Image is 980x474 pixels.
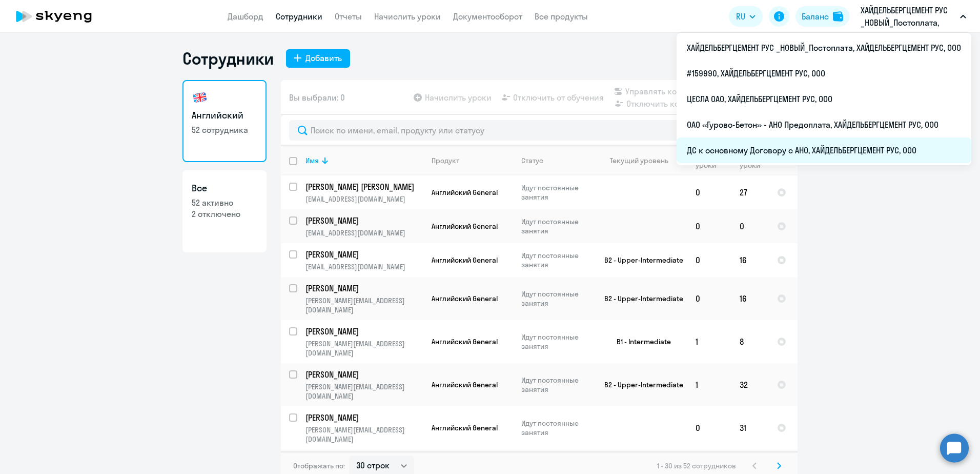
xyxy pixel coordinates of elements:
td: 0 [687,243,731,277]
a: Начислить уроки [374,11,441,22]
p: Идут постоянные занятия [521,376,591,394]
p: [PERSON_NAME][EMAIL_ADDRESS][DOMAIN_NAME] [305,382,423,401]
p: [EMAIL_ADDRESS][DOMAIN_NAME] [305,194,423,204]
div: Статус [521,156,543,165]
h3: Все [192,182,257,195]
a: [PERSON_NAME] [305,249,423,260]
a: [PERSON_NAME] [305,412,423,423]
p: [PERSON_NAME] [305,326,421,337]
p: [PERSON_NAME] [305,249,421,260]
a: Дашборд [228,11,263,22]
h3: Английский [192,109,257,122]
div: Имя [305,156,319,165]
span: Английский General [432,255,498,265]
span: Английский General [432,380,498,389]
a: Документооборот [453,11,522,22]
div: Текущий уровень [600,156,687,165]
div: Продукт [432,156,459,165]
span: Английский General [432,423,498,432]
td: B2 - Upper-Intermediate [592,243,687,277]
td: 0 [687,406,731,449]
span: Отображать по: [293,461,345,470]
img: english [192,89,208,106]
button: ХАЙДЕЛЬБЕРГЦЕМЕНТ РУС _НОВЫЙ_Постоплата, ХАЙДЕЛЬБЕРГЦЕМЕНТ РУС, ООО [855,4,971,29]
div: Имя [305,156,423,165]
div: Статус [521,156,591,165]
a: [PERSON_NAME] [305,369,423,380]
p: [PERSON_NAME] [305,283,421,294]
div: Текущий уровень [610,156,668,165]
a: Все продукты [535,11,588,22]
button: Добавить [286,49,350,68]
p: [PERSON_NAME][EMAIL_ADDRESS][DOMAIN_NAME] [305,339,423,358]
td: B1 - Intermediate [592,320,687,363]
div: Продукт [432,156,513,165]
td: 16 [731,243,769,277]
span: Вы выбрали: 0 [289,91,345,104]
p: Идут постоянные занятия [521,217,591,235]
a: [PERSON_NAME] [PERSON_NAME] [305,181,423,192]
a: Английский52 сотрудника [182,80,267,162]
span: 1 - 30 из 52 сотрудников [657,461,736,470]
a: [PERSON_NAME] [305,283,423,294]
td: 32 [731,363,769,406]
td: 8 [731,320,769,363]
img: balance [833,11,843,22]
span: Английский General [432,188,498,197]
td: 0 [687,175,731,209]
input: Поиск по имени, email, продукту или статусу [289,120,789,141]
p: [PERSON_NAME] [305,215,421,226]
p: Идут постоянные занятия [521,419,591,437]
td: 1 [687,320,731,363]
td: 31 [731,406,769,449]
span: Английский General [432,294,498,303]
p: [PERSON_NAME] [PERSON_NAME] [305,181,421,192]
button: Балансbalance [795,6,849,27]
p: [EMAIL_ADDRESS][DOMAIN_NAME] [305,262,423,271]
span: RU [736,10,745,23]
td: B2 - Upper-Intermediate [592,277,687,320]
p: [PERSON_NAME][EMAIL_ADDRESS][DOMAIN_NAME] [305,425,423,444]
span: Английский General [432,337,498,346]
a: [PERSON_NAME] [305,215,423,226]
p: Идут постоянные занятия [521,289,591,308]
td: 1 [687,363,731,406]
a: Отчеты [335,11,362,22]
p: [PERSON_NAME][EMAIL_ADDRESS][DOMAIN_NAME] [305,296,423,314]
p: 52 активно [192,197,257,208]
ul: RU [677,33,971,165]
td: 0 [687,277,731,320]
div: Баланс [802,10,829,23]
p: 52 сотрудника [192,124,257,135]
td: B2 - Upper-Intermediate [592,363,687,406]
td: 0 [731,209,769,243]
a: Все52 активно2 отключено [182,170,267,252]
p: Идут постоянные занятия [521,251,591,269]
button: RU [729,6,763,27]
p: ХАЙДЕЛЬБЕРГЦЕМЕНТ РУС _НОВЫЙ_Постоплата, ХАЙДЕЛЬБЕРГЦЕМЕНТ РУС, ООО [861,4,956,29]
td: 16 [731,277,769,320]
td: 0 [687,209,731,243]
span: Английский General [432,222,498,231]
p: [PERSON_NAME] [305,369,421,380]
h1: Сотрудники [182,48,274,69]
td: 27 [731,175,769,209]
p: [PERSON_NAME] [305,412,421,423]
a: Сотрудники [276,11,322,22]
p: [EMAIL_ADDRESS][DOMAIN_NAME] [305,228,423,238]
p: Идут постоянные занятия [521,183,591,202]
div: Добавить [305,52,342,64]
p: Идут постоянные занятия [521,332,591,351]
p: 2 отключено [192,208,257,220]
a: [PERSON_NAME] [305,326,423,337]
